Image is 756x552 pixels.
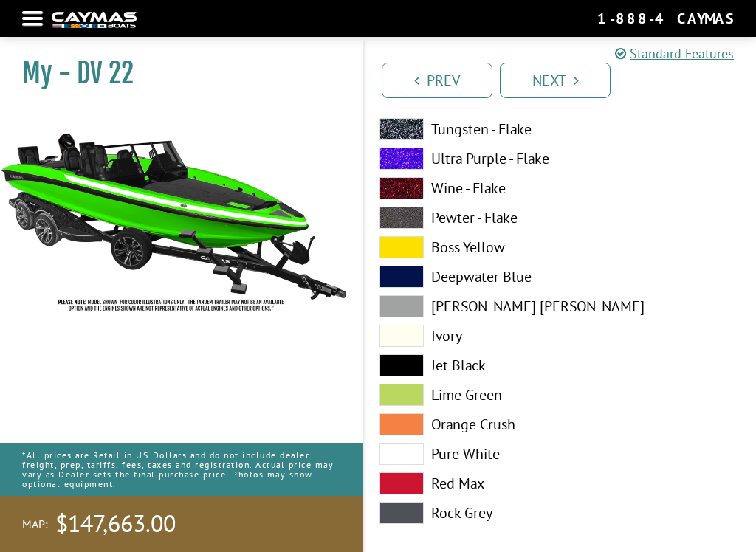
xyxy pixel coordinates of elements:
[379,325,546,347] label: Ivory
[382,63,492,98] a: Prev
[379,354,546,376] label: Jet Black
[379,502,546,524] label: Rock Grey
[379,472,546,494] label: Red Max
[22,57,326,90] h1: My - DV 22
[597,9,734,28] div: 1-888-4CAYMAS
[55,508,176,539] span: $147,663.00
[500,63,611,98] a: Next
[379,443,546,465] label: Pure White
[379,207,546,229] label: Pewter - Flake
[615,44,734,63] a: Standard Features
[379,413,546,435] label: Orange Crush
[22,443,341,497] p: *All prices are Retail in US Dollars and do not include dealer freight, prep, tariffs, fees, taxe...
[379,384,546,406] label: Lime Green
[378,61,756,98] ul: Pagination
[379,118,546,140] label: Tungsten - Flake
[22,517,48,532] span: MAP:
[379,236,546,258] label: Boss Yellow
[379,266,546,288] label: Deepwater Blue
[379,177,546,199] label: Wine - Flake
[52,12,137,27] img: white-logo-c9c8dbefe5ff5ceceb0f0178aa75bf4bb51f6bca0971e226c86eb53dfe498488.png
[379,148,546,170] label: Ultra Purple - Flake
[379,295,546,317] label: [PERSON_NAME] [PERSON_NAME]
